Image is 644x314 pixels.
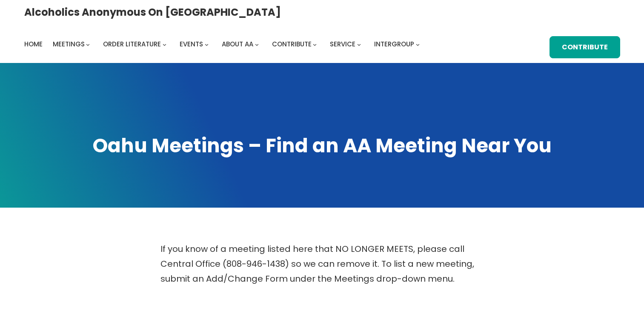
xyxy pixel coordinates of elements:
[160,242,484,286] p: If you know of a meeting listed here that NO LONGER MEETS, please call Central Office (808-946-14...
[103,40,161,49] span: Order Literature
[550,36,620,59] a: Contribute
[53,40,85,49] span: Meetings
[180,38,203,50] a: Events
[53,38,85,50] a: Meetings
[357,43,361,46] button: Service submenu
[272,40,312,49] span: Contribute
[374,40,414,49] span: Intergroup
[330,40,355,49] span: Service
[86,43,90,46] button: Meetings submenu
[24,3,281,21] a: Alcoholics Anonymous on [GEOGRAPHIC_DATA]
[24,133,620,159] h1: Oahu Meetings – Find an AA Meeting Near You
[222,40,253,49] span: About AA
[24,38,43,50] a: Home
[313,43,317,46] button: Contribute submenu
[24,40,43,49] span: Home
[255,43,259,46] button: About AA submenu
[24,38,423,50] nav: Intergroup
[163,43,166,46] button: Order Literature submenu
[272,38,312,50] a: Contribute
[330,38,355,50] a: Service
[374,38,414,50] a: Intergroup
[222,38,253,50] a: About AA
[180,40,203,49] span: Events
[205,43,209,46] button: Events submenu
[416,43,420,46] button: Intergroup submenu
